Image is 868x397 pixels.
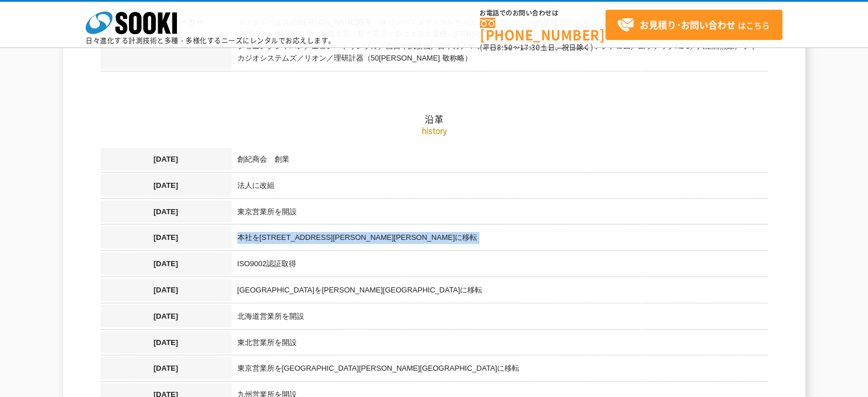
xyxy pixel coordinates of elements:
[480,18,605,41] a: [PHONE_NUMBER]
[232,200,768,227] td: 東京営業所を開設
[86,37,336,44] p: 日々進化する計測技術と多種・多様化するニーズにレンタルでお応えします。
[100,279,232,305] th: [DATE]
[480,10,605,17] span: お電話でのお問い合わせは
[100,174,232,200] th: [DATE]
[100,148,232,174] th: [DATE]
[232,174,768,200] td: 法人に改組
[100,252,232,279] th: [DATE]
[617,17,770,34] span: はこちら
[640,18,736,31] strong: お見積り･お問い合わせ
[232,226,768,252] td: 本社を[STREET_ADDRESS][PERSON_NAME][PERSON_NAME]に移転
[100,305,232,331] th: [DATE]
[232,305,768,331] td: 北海道営業所を開設
[232,279,768,305] td: [GEOGRAPHIC_DATA]を[PERSON_NAME][GEOGRAPHIC_DATA]に移転
[100,200,232,227] th: [DATE]
[232,252,768,279] td: ISO9002認証取得
[520,42,540,53] span: 17:30
[232,331,768,358] td: 東北営業所を開設
[497,42,513,53] span: 8:50
[480,42,593,53] span: (平日 ～ 土日、祝日除く)
[100,226,232,252] th: [DATE]
[232,148,768,174] td: 創紀商会 創業
[100,357,232,383] th: [DATE]
[100,331,232,358] th: [DATE]
[605,10,782,40] a: お見積り･お問い合わせはこちら
[232,357,768,383] td: 東京営業所を[GEOGRAPHIC_DATA][PERSON_NAME][GEOGRAPHIC_DATA]に移転
[100,125,768,137] p: history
